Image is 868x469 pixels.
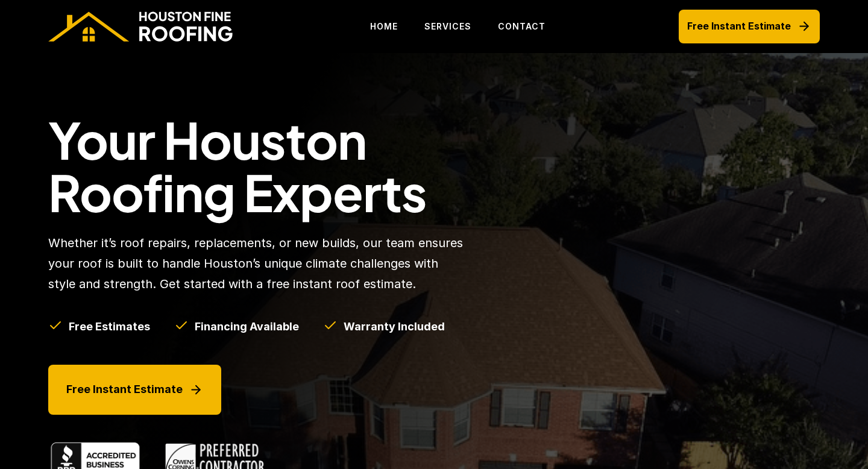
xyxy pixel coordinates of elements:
[48,233,466,294] p: Whether it’s roof repairs, replacements, or new builds, our team ensures your roof is built to ha...
[195,319,299,334] h5: Financing Available
[687,18,791,34] p: Free Instant Estimate
[344,319,445,334] h5: Warranty Included
[66,380,183,399] p: Free Instant Estimate
[424,19,471,34] p: SERVICES
[48,113,534,218] h1: Your Houston Roofing Experts
[679,10,820,43] a: Free Instant Estimate
[370,19,398,34] p: HOME
[498,19,546,34] p: CONTACT
[69,319,150,334] h5: Free Estimates
[48,365,221,415] a: Free Instant Estimate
